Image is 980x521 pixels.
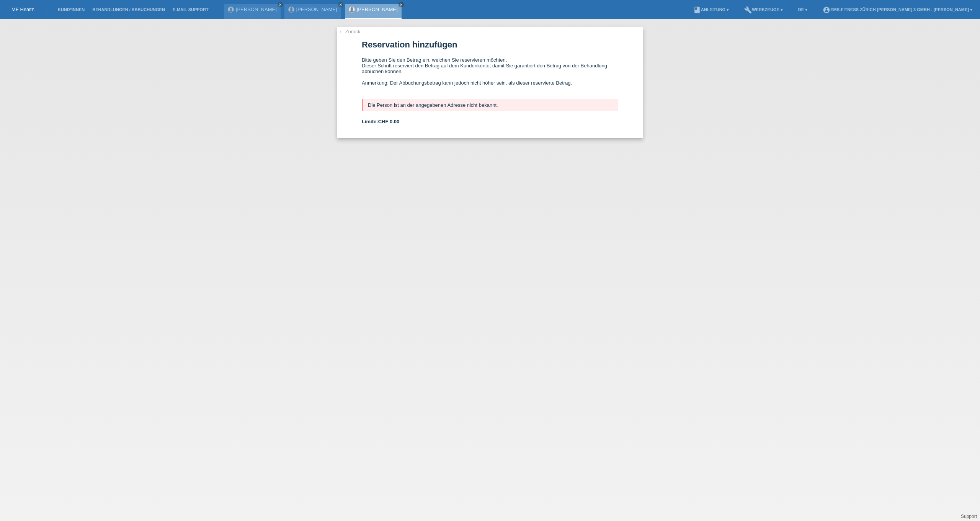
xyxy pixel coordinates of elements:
[169,7,212,12] a: E-Mail Support
[961,514,977,519] a: Support
[54,7,88,12] a: Kund*innen
[11,7,34,12] a: MF Health
[794,7,811,12] a: DE ▾
[693,6,701,14] i: book
[399,2,404,7] a: close
[362,40,618,49] h1: Reservation hinzufügen
[823,6,830,14] i: account_circle
[362,99,618,111] div: Die Person ist an der angegebenen Adresse nicht bekannt.
[339,29,360,34] a: ← Zurück
[278,3,282,7] i: close
[339,3,343,7] i: close
[744,6,752,14] i: build
[362,57,618,91] div: Bitte geben Sie den Betrag ein, welchen Sie reservieren möchten. Dieser Schritt reserviert den Be...
[740,7,787,12] a: buildWerkzeuge ▾
[357,7,398,12] a: [PERSON_NAME]
[378,119,400,124] span: CHF 0.00
[88,7,169,12] a: Behandlungen / Abbuchungen
[278,2,283,7] a: close
[689,7,733,12] a: bookAnleitung ▾
[399,3,403,7] i: close
[338,2,343,7] a: close
[819,7,976,12] a: account_circleEMS-Fitness Zürich [PERSON_NAME] 3 GmbH - [PERSON_NAME] ▾
[296,7,337,12] a: [PERSON_NAME]
[236,7,277,12] a: [PERSON_NAME]
[362,119,399,124] b: Limite:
